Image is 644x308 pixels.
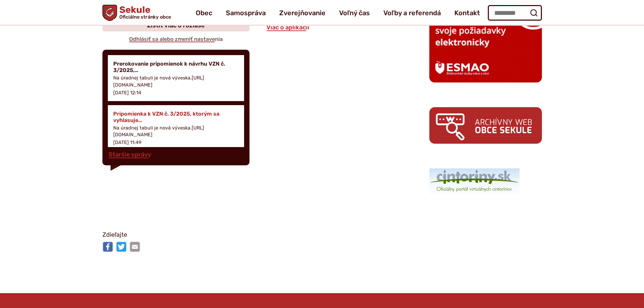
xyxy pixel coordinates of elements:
[129,241,140,252] img: Zdieľať e-mailom
[102,230,542,240] p: Zdieľajte
[102,241,113,252] img: Zdieľať na Facebooku
[102,5,117,21] img: Prejsť na domovskú stránku
[116,241,127,252] img: Zdieľať na Twitteri
[128,36,223,42] a: Odhlásiť sa alebo zmeniť nastavenia
[102,5,171,21] a: Logo Sekule, prejsť na domovskú stránku.
[113,90,141,96] p: [DATE] 12:14
[429,168,520,194] img: 1.png
[279,3,326,22] a: Zverejňovanie
[113,125,239,138] p: Na úradnej tabuli je nová výveska.[URL][DOMAIN_NAME]
[108,105,244,151] a: Pripomienka k VZN č. 3/2025, ktorým sa vyhlasuje… Na úradnej tabuli je nová výveska.[URL][DOMAIN_...
[108,55,244,101] a: Prerokovanie pripomienok k návrhu VZN č. 3/2025,… Na úradnej tabuli je nová výveska.[URL][DOMAIN_...
[108,151,152,158] a: Staršie správy
[266,24,310,31] a: Viac o aplikácii
[113,140,142,145] p: [DATE] 11:49
[113,61,239,73] h4: Prerokovanie pripomienok k návrhu VZN č. 3/2025,…
[113,75,239,88] p: Na úradnej tabuli je nová výveska.[URL][DOMAIN_NAME]
[429,107,542,143] img: archiv.png
[339,3,370,22] a: Voľný čas
[196,3,212,22] a: Obec
[119,15,171,19] span: Oficiálne stránky obce
[454,3,480,22] a: Kontakt
[113,111,239,123] h4: Pripomienka k VZN č. 3/2025, ktorým sa vyhlasuje…
[226,3,266,22] a: Samospráva
[117,5,171,20] h1: Sekule
[383,3,441,22] a: Voľby a referendá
